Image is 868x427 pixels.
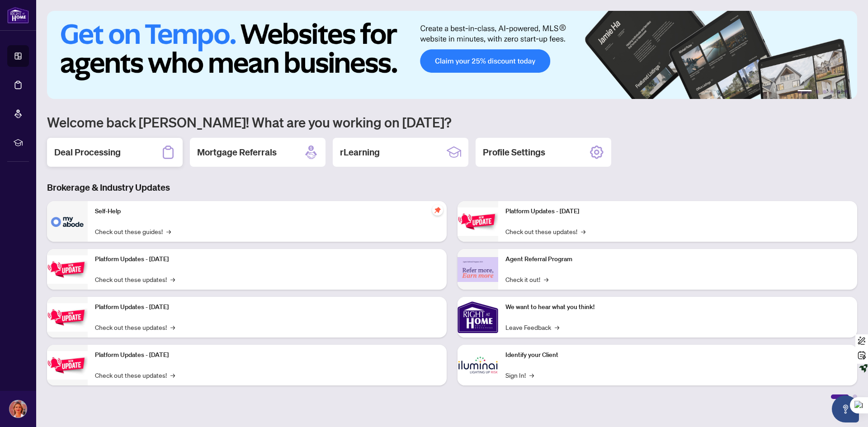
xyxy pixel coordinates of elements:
[816,90,819,94] button: 2
[170,274,175,284] span: →
[458,257,498,282] img: Agent Referral Program
[529,370,534,380] span: →
[95,350,439,360] p: Platform Updates - [DATE]
[555,322,559,332] span: →
[95,302,439,312] p: Platform Updates - [DATE]
[47,201,88,242] img: Self-Help
[170,370,175,380] span: →
[197,146,277,159] h2: Mortgage Referrals
[458,297,498,338] img: We want to hear what you think!
[47,113,857,131] h1: Welcome back [PERSON_NAME]! What are you working on [DATE]?
[458,345,498,385] img: Identify your Client
[797,90,812,94] button: 1
[340,146,380,159] h2: rLearning
[505,302,850,312] p: We want to hear what you think!
[505,254,850,264] p: Agent Referral Program
[432,205,443,216] span: pushpin
[830,90,834,94] button: 4
[7,7,29,23] img: logo
[505,370,534,380] a: Sign In!→
[483,146,545,159] h2: Profile Settings
[505,322,559,332] a: Leave Feedback→
[95,274,175,284] a: Check out these updates!→
[9,400,27,418] img: Profile Icon
[837,90,841,94] button: 5
[47,351,88,380] img: Platform Updates - July 8, 2025
[47,11,857,99] img: Slide 0
[95,254,439,264] p: Platform Updates - [DATE]
[166,226,171,236] span: →
[47,255,88,284] img: Platform Updates - September 16, 2025
[458,207,498,236] img: Platform Updates - June 23, 2025
[95,206,439,216] p: Self-Help
[47,303,88,332] img: Platform Updates - July 21, 2025
[505,226,585,236] a: Check out these updates!→
[54,146,121,159] h2: Deal Processing
[170,322,175,332] span: →
[95,226,171,236] a: Check out these guides!→
[581,226,585,236] span: →
[47,181,857,194] h3: Brokerage & Industry Updates
[832,395,859,422] button: Open asap
[505,206,850,216] p: Platform Updates - [DATE]
[505,350,850,360] p: Identify your Client
[95,322,175,332] a: Check out these updates!→
[95,370,175,380] a: Check out these updates!→
[844,90,848,94] button: 6
[823,90,826,94] button: 3
[544,274,548,284] span: →
[505,274,548,284] a: Check it out!→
